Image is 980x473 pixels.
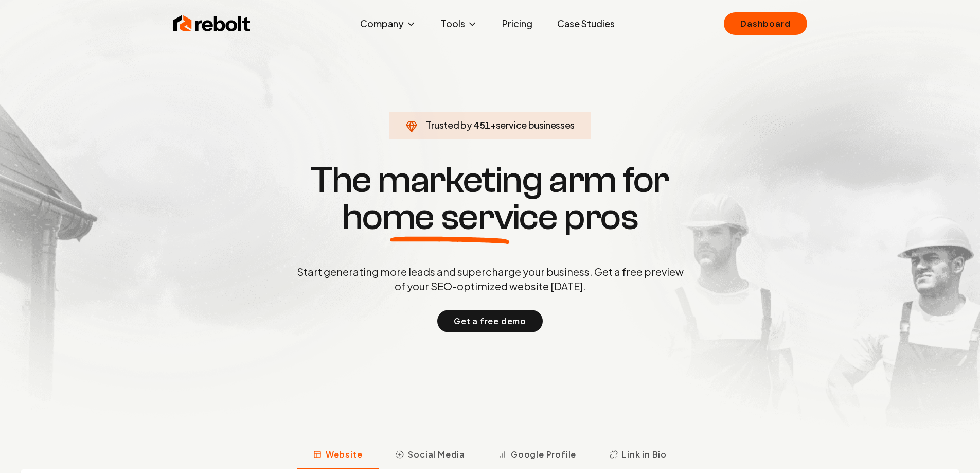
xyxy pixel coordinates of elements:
[482,442,593,469] button: Google Profile
[426,119,472,131] span: Trusted by
[297,442,379,469] button: Website
[243,162,737,236] h1: The marketing arm for pros
[379,442,482,469] button: Social Media
[342,199,558,236] span: home service
[473,118,490,132] span: 451
[352,13,424,34] button: Company
[496,119,575,131] span: service businesses
[622,448,667,461] span: Link in Bio
[173,13,251,34] img: Rebolt Logo
[511,448,576,461] span: Google Profile
[724,12,807,35] a: Dashboard
[437,310,543,332] button: Get a free demo
[549,13,623,34] a: Case Studies
[494,13,541,34] a: Pricing
[490,119,496,131] span: +
[433,13,486,34] button: Tools
[295,265,686,293] p: Start generating more leads and supercharge your business. Get a free preview of your SEO-optimiz...
[326,448,363,461] span: Website
[408,448,465,461] span: Social Media
[593,442,683,469] button: Link in Bio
